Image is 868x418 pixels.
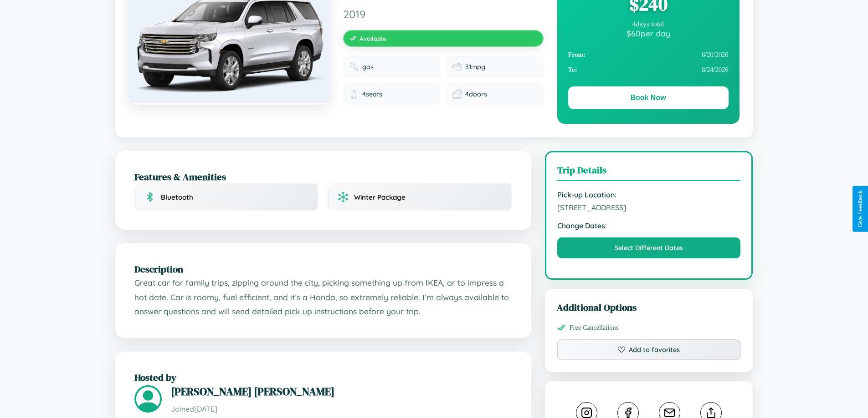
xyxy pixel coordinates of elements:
[568,86,729,109] button: Book Now
[857,191,863,227] div: Give Feedback
[134,276,512,319] p: Great car for family trips, zipping around the city, picking something up from IKEA, or to impres...
[557,237,741,258] button: Select Different Dates
[161,193,193,201] span: Bluetooth
[557,190,741,199] strong: Pick-up Location:
[465,90,487,98] span: 4 doors
[570,324,619,332] span: Free Cancellations
[134,371,512,384] h2: Hosted by
[568,66,577,74] strong: To:
[171,403,512,416] p: Joined [DATE]
[452,90,462,99] img: Doors
[557,221,741,230] strong: Change Dates:
[568,51,586,59] strong: From:
[349,90,359,99] img: Seats
[568,47,729,62] div: 8 / 20 / 2026
[452,62,462,71] img: Fuel efficiency
[171,384,512,399] h3: [PERSON_NAME] [PERSON_NAME]
[568,62,729,77] div: 8 / 24 / 2026
[349,62,359,71] img: Fuel type
[134,262,512,276] h2: Description
[465,63,485,71] span: 31 mpg
[134,170,512,183] h2: Features & Amenities
[557,163,741,181] h3: Trip Details
[343,7,544,21] span: 2019
[568,20,729,28] div: 4 days total
[557,339,741,360] button: Add to favorites
[354,193,406,201] span: Winter Package
[557,301,741,314] h3: Additional Options
[362,63,374,71] span: gas
[557,203,741,212] span: [STREET_ADDRESS]
[360,35,386,42] span: Available
[568,28,729,38] div: $ 60 per day
[362,90,382,98] span: 4 seats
